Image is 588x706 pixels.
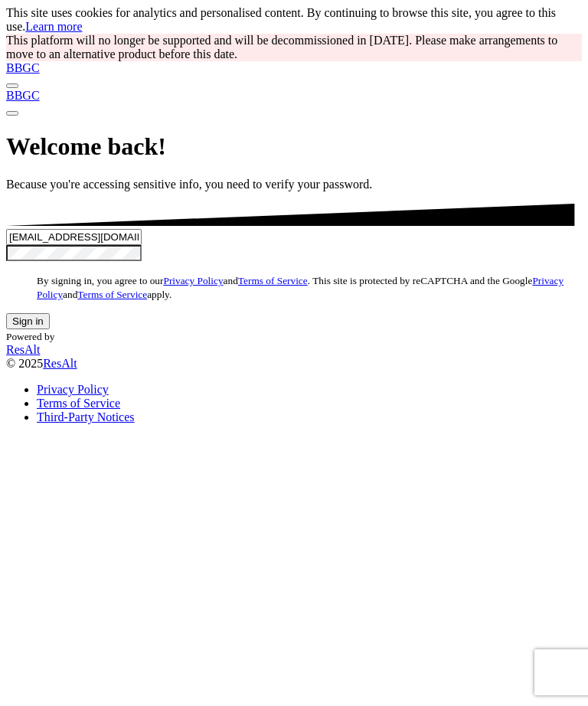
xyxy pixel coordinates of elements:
a: Privacy Policy [37,383,109,396]
button: Sign in [6,313,50,329]
input: Username [6,229,142,245]
small: By signing in, you agree to our and . This site is protected by reCAPTCHA and the Google and apply. [37,275,563,300]
button: Toggle navigation [6,83,18,88]
a: Terms of Service [77,289,147,300]
h1: Welcome back! [6,132,582,161]
a: ResAlt [43,357,77,370]
span: This platform will no longer be supported and will be decommissioned in [DATE]. Please make arran... [6,34,557,60]
a: ResAlt [6,343,582,357]
a: Privacy Policy [163,275,223,286]
small: Powered by [6,331,54,342]
button: Toggle sidenav [6,111,18,116]
a: Terms of Service [37,397,120,410]
a: Third-Party Notices [37,410,135,423]
a: BBGC [6,61,582,75]
a: BBGC [6,89,582,103]
div: © 2025 [6,357,582,371]
p: Because you're accessing sensitive info, you need to verify your password. [6,178,582,191]
a: Terms of Service [238,275,308,286]
a: Learn more about cookies [25,20,82,33]
span: This site uses cookies for analytics and personalised content. By continuing to browse this site,... [6,6,556,33]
